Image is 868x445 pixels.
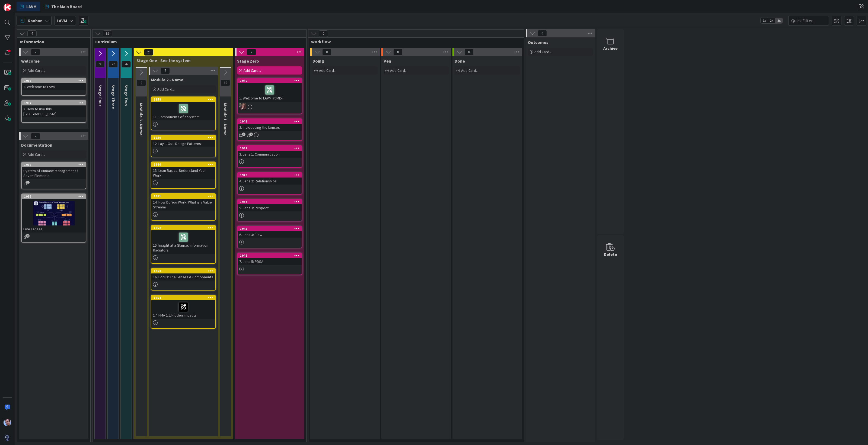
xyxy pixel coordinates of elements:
[24,163,86,167] div: 1938
[240,173,302,177] div: 1943
[24,101,86,105] div: 1937
[4,4,11,11] img: Visit kanbanzone.com
[151,225,216,264] a: 196215. Insight at a Glance: Information Radiators
[22,162,86,179] div: 1938System of Humane Management / Seven Elements
[240,254,302,257] div: 1946
[240,200,302,204] div: 1944
[154,226,215,230] div: 1962
[4,434,11,441] img: avatar
[151,194,215,199] div: 1961
[151,162,216,189] a: 196013. Lean Basics: Understand Your Work
[151,194,215,211] div: 196114. How Do You Work: What is a Value Stream?
[22,225,86,233] div: Five Lenses
[237,199,302,221] a: 19445. Lens 3: Respect
[461,68,478,73] span: Add Card...
[240,227,302,231] div: 1945
[238,78,302,83] div: 1940
[238,83,302,102] div: 1. Welcome to LAVM at MI5!
[151,193,216,221] a: 196114. How Do You Work: What is a Value Stream?
[154,296,215,300] div: 1964
[28,17,43,24] span: Kanban
[238,226,302,238] div: 19456. Lens 4: Flow
[221,80,230,86] span: 10
[151,162,215,179] div: 196013. Lean Basics: Understand Your Work
[244,68,261,73] span: Add Card...
[95,39,299,44] span: Curriculum
[21,194,86,243] a: 1939Five Lenses
[22,162,86,167] div: 1938
[22,101,86,117] div: 19372. How to use this [GEOGRAPHIC_DATA]
[238,253,302,265] div: 19467. Lens 5: PDSA
[151,300,215,319] div: 17. FMA 1:2 Hidden Impacts
[384,58,391,64] span: Pen
[51,3,82,10] span: The Main Board
[22,101,86,105] div: 1937
[240,120,302,123] div: 1941
[312,58,324,64] span: Doing
[22,167,86,179] div: System of Humane Management / Seven Elements
[464,49,474,55] span: 0
[239,103,246,110] img: TD
[144,49,153,56] span: 26
[21,58,40,64] span: Welcome
[151,135,216,157] a: 195912. Lay it Out: Design Patterns
[151,135,215,140] div: 1959
[319,30,328,37] span: 0
[151,269,215,280] div: 196316. Focus: The Lenses & Components
[242,133,245,136] span: 3
[238,199,302,204] div: 1944
[319,68,336,73] span: Add Card...
[154,194,215,198] div: 1961
[157,87,175,92] span: Add Card...
[238,199,302,211] div: 19445. Lens 3: Respect
[238,119,302,131] div: 19412. Introducing the Lenses
[238,173,302,185] div: 19434. Lens 2: Relationships
[238,103,302,110] div: TD
[151,97,215,120] div: 195811. Components of a System
[26,181,30,184] span: 1
[151,225,215,254] div: 196215. Insight at a Glance: Information Radiators
[238,231,302,238] div: 6. Lens 4: Flow
[534,49,552,54] span: Add Card...
[151,225,215,230] div: 1962
[17,2,40,11] a: LAVM
[151,140,215,147] div: 12. Lay it Out: Design Patterns
[28,152,45,157] span: Add Card...
[311,39,517,44] span: Workflow
[111,85,116,109] span: Stage Three
[604,251,617,257] div: Delete
[238,173,302,178] div: 1943
[26,234,30,238] span: 2
[103,30,112,37] span: 95
[238,78,302,102] div: 19401. Welcome to LAVM at MI5!
[238,124,302,131] div: 2. Introducing the Lenses
[151,97,215,102] div: 1958
[28,68,45,73] span: Add Card...
[154,136,215,140] div: 1959
[137,80,146,86] span: 9
[151,102,215,120] div: 11. Components of a System
[238,226,302,231] div: 1945
[238,146,302,158] div: 19423. Lens 1: Communication
[238,146,302,151] div: 1942
[238,258,302,265] div: 7. Lens 5: PDSA
[136,58,226,63] span: Stage One - See the system
[31,49,40,55] span: 2
[390,68,407,73] span: Add Card...
[22,83,86,90] div: 1. Welcome to LAVM
[24,195,86,198] div: 1939
[151,167,215,179] div: 13. Lean Basics: Understand Your Work
[151,295,216,329] a: 196417. FMA 1:2 Hidden Impacts
[151,135,215,147] div: 195912. Lay it Out: Design Patterns
[151,295,215,300] div: 1964
[22,194,86,199] div: 1939
[21,162,86,189] a: 1938System of Humane Management / Seven Elements
[98,85,103,106] span: Stage Four
[393,49,403,55] span: 0
[223,103,228,136] span: Module 1 - Name
[22,78,86,83] div: 1936
[154,163,215,166] div: 1960
[21,78,86,96] a: 19361. Welcome to LAVM
[788,16,829,25] input: Quick Filter...
[151,162,215,167] div: 1960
